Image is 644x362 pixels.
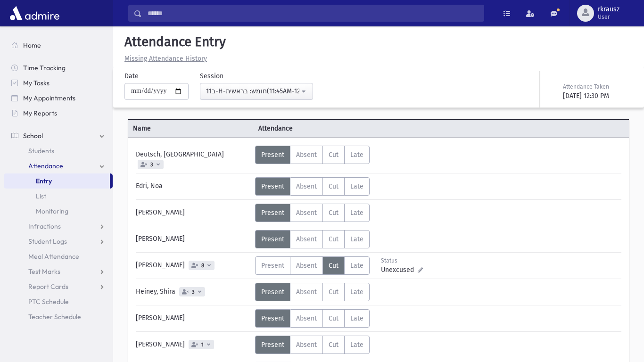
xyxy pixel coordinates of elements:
span: Time Tracking [23,64,66,72]
div: Status [381,256,423,265]
div: [PERSON_NAME] [131,204,255,222]
span: Absent [296,314,317,322]
span: 3 [190,289,197,295]
div: Edri, Noa [131,177,255,196]
div: AttTypes [255,230,370,248]
div: 11ב-H-חומש: בראשית(11:45AM-12:28PM) [206,86,299,96]
div: AttTypes [255,283,370,301]
div: Attendance Taken [563,82,631,91]
span: Late [350,182,363,190]
span: Student Logs [28,237,67,246]
span: Present [261,209,284,217]
span: Cut [329,151,339,159]
span: User [598,13,619,21]
span: Absent [296,262,317,270]
span: Name [128,123,254,133]
div: AttTypes [255,256,370,275]
a: Entry [4,173,110,189]
a: Meal Attendance [4,249,113,264]
a: Infractions [4,219,113,234]
span: Present [261,235,284,243]
span: Present [261,288,284,296]
a: Teacher Schedule [4,309,113,324]
a: PTC Schedule [4,294,113,309]
span: Late [350,235,363,243]
a: Attendance [4,158,113,173]
label: Session [200,71,223,81]
span: Present [261,262,284,270]
div: AttTypes [255,309,370,328]
span: My Tasks [23,79,50,87]
div: AttTypes [255,204,370,222]
span: Absent [296,235,317,243]
span: Cut [329,288,339,296]
span: List [36,192,46,200]
div: [PERSON_NAME] [131,230,255,248]
div: [PERSON_NAME] [131,309,255,328]
div: [DATE] 12:30 PM [563,91,631,101]
div: Deutsch, [GEOGRAPHIC_DATA] [131,146,255,169]
span: Absent [296,209,317,217]
span: 1 [199,342,206,348]
a: Test Marks [4,264,113,279]
span: Teacher Schedule [28,313,81,321]
span: Late [350,341,363,349]
label: Date [124,71,139,81]
span: Attendance [28,162,63,170]
span: Cut [329,209,339,217]
span: Cut [329,314,339,322]
span: Unexcused [381,265,418,275]
a: Students [4,143,113,158]
span: Attendance [254,123,379,133]
span: PTC Schedule [28,297,69,306]
input: Search [142,5,484,22]
span: Cut [329,235,339,243]
span: Infractions [28,222,61,230]
a: My Appointments [4,90,113,106]
span: Late [350,262,363,270]
u: Missing Attendance History [124,55,207,63]
a: My Tasks [4,75,113,90]
div: AttTypes [255,177,370,196]
span: 8 [199,263,206,269]
div: [PERSON_NAME] [131,256,255,275]
img: AdmirePro [8,4,62,23]
span: Present [261,182,284,190]
span: Monitoring [36,207,68,215]
span: Entry [36,177,52,185]
span: Students [28,147,54,155]
div: AttTypes [255,146,370,164]
span: Present [261,341,284,349]
span: Cut [329,341,339,349]
span: Test Marks [28,267,60,276]
button: 11ב-H-חומש: בראשית(11:45AM-12:28PM) [200,83,313,100]
span: My Appointments [23,94,75,102]
span: Absent [296,151,317,159]
a: Monitoring [4,204,113,219]
span: My Reports [23,109,57,117]
a: Missing Attendance History [121,55,207,63]
span: 3 [149,162,155,168]
span: Absent [296,341,317,349]
div: Heiney, Shira [131,283,255,301]
span: Present [261,314,284,322]
span: Present [261,151,284,159]
div: AttTypes [255,336,370,354]
span: Late [350,151,363,159]
a: List [4,189,113,204]
a: Time Tracking [4,60,113,75]
a: Report Cards [4,279,113,294]
span: Late [350,314,363,322]
span: Late [350,209,363,217]
span: Meal Attendance [28,252,79,261]
span: Report Cards [28,282,68,291]
a: School [4,128,113,143]
a: Student Logs [4,234,113,249]
h5: Attendance Entry [121,34,636,50]
span: School [23,132,43,140]
div: [PERSON_NAME] [131,336,255,354]
a: Home [4,38,113,53]
span: Home [23,41,41,49]
span: Cut [329,182,339,190]
span: Absent [296,288,317,296]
